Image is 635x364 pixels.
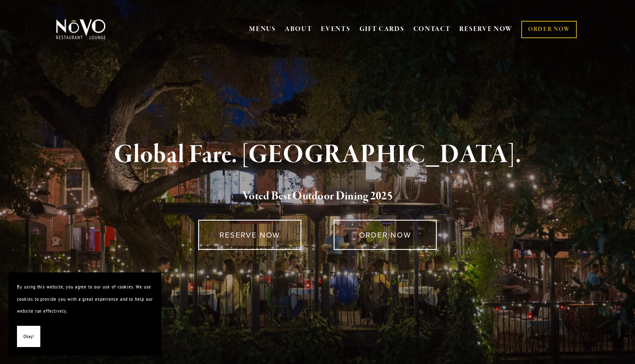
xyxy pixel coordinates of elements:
[114,139,521,171] strong: Global Fare. [GEOGRAPHIC_DATA].
[321,25,350,34] a: EVENTS
[70,188,565,205] h2: 5
[413,21,451,37] a: CONTACT
[285,25,312,34] a: ABOUT
[23,330,34,343] span: Okay!
[249,25,276,34] a: MENUS
[521,21,577,38] a: ORDER NOW
[198,220,301,250] a: RESERVE NOW
[17,326,40,347] button: Okay!
[334,220,437,250] a: ORDER NOW
[17,281,153,317] p: By using this website, you agree to our use of cookies. We use cookies to provide you with a grea...
[8,272,161,356] section: Cookie banner
[459,21,513,37] a: RESERVE NOW
[242,189,387,205] a: Voted Best Outdoor Dining 202
[54,19,107,40] img: Novo Restaurant &amp; Lounge
[360,21,405,37] a: GIFT CARDS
